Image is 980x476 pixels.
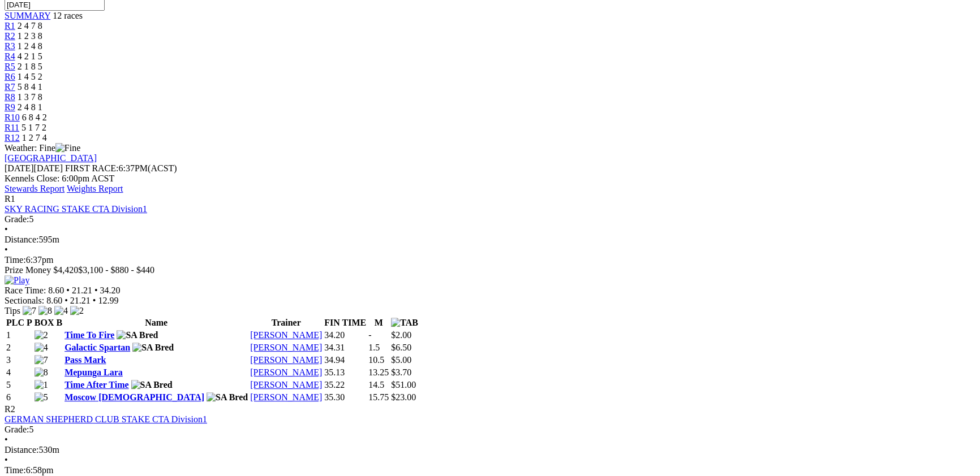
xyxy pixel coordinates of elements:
[250,355,322,365] a: [PERSON_NAME]
[6,379,33,391] td: 5
[35,380,48,390] img: 1
[22,123,46,132] span: 5 1 7 2
[35,367,48,378] img: 8
[324,367,367,378] td: 35.13
[250,392,322,402] a: [PERSON_NAME]
[5,51,15,61] span: R4
[66,285,70,295] span: •
[23,306,36,316] img: 7
[250,317,323,328] th: Trainer
[5,425,975,435] div: 5
[5,123,19,132] a: R11
[131,380,173,390] img: SA Bred
[5,235,975,245] div: 595m
[5,184,65,193] a: Stewards Report
[18,21,42,31] span: 2 4 7 8
[6,342,33,353] td: 2
[5,245,8,254] span: •
[64,317,248,328] th: Name
[35,355,48,365] img: 7
[56,318,62,327] span: B
[67,184,123,193] a: Weights Report
[5,163,63,173] span: [DATE]
[5,275,29,285] img: Play
[324,330,367,341] td: 34.20
[65,367,123,377] a: Mepunga Lara
[5,296,44,305] span: Sectionals:
[18,102,42,112] span: 2 4 8 1
[18,41,42,51] span: 1 2 4 8
[18,62,42,71] span: 2 1 8 5
[5,31,15,41] span: R2
[5,92,15,102] a: R8
[5,112,20,122] a: R10
[391,355,411,365] span: $5.00
[324,342,367,353] td: 34.31
[5,41,15,51] span: R3
[5,72,15,81] span: R6
[94,285,98,295] span: •
[5,425,29,434] span: Grade:
[6,392,33,403] td: 6
[250,330,322,340] a: [PERSON_NAME]
[324,317,367,328] th: FIN TIME
[5,214,975,224] div: 5
[5,21,15,31] span: R1
[65,330,114,340] a: Time To Fire
[55,143,80,153] img: Fine
[93,296,96,305] span: •
[5,143,80,153] span: Weather: Fine
[5,133,20,142] a: R12
[5,255,975,265] div: 6:37pm
[70,296,91,305] span: 21.21
[22,112,47,122] span: 6 8 4 2
[5,102,15,112] a: R9
[5,265,975,275] div: Prize Money $4,420
[65,392,204,402] a: Moscow [DEMOGRAPHIC_DATA]
[5,82,15,92] a: R7
[5,404,15,414] span: R2
[207,392,248,403] img: SA Bred
[5,214,29,224] span: Grade:
[53,11,83,20] span: 12 races
[65,343,130,352] a: Galactic Spartan
[35,330,48,340] img: 2
[54,306,68,316] img: 4
[65,163,177,173] span: 6:37PM(ACST)
[65,296,68,305] span: •
[5,445,38,455] span: Distance:
[78,265,154,275] span: $3,100 - $880 - $440
[18,31,42,41] span: 1 2 3 8
[35,318,54,327] span: BOX
[5,414,207,424] a: GERMAN SHEPHERD CLUB STAKE CTA Division1
[368,380,384,390] text: 14.5
[72,285,92,295] span: 21.21
[324,392,367,403] td: 35.30
[250,380,322,390] a: [PERSON_NAME]
[48,285,64,295] span: 8.60
[65,355,106,365] a: Pass Mark
[132,343,174,353] img: SA Bred
[324,354,367,366] td: 34.94
[368,392,389,402] text: 15.75
[391,318,418,328] img: TAB
[5,435,8,444] span: •
[98,296,118,305] span: 12.99
[5,174,975,184] div: Kennels Close: 6:00pm ACST
[18,51,42,61] span: 4 2 1 5
[65,163,118,173] span: FIRST RACE:
[5,455,8,465] span: •
[391,330,411,340] span: $2.00
[5,255,26,265] span: Time:
[6,354,33,366] td: 3
[35,343,48,353] img: 4
[368,355,384,365] text: 10.5
[5,235,38,244] span: Distance:
[38,306,52,316] img: 8
[391,392,416,402] span: $23.00
[391,343,411,352] span: $6.50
